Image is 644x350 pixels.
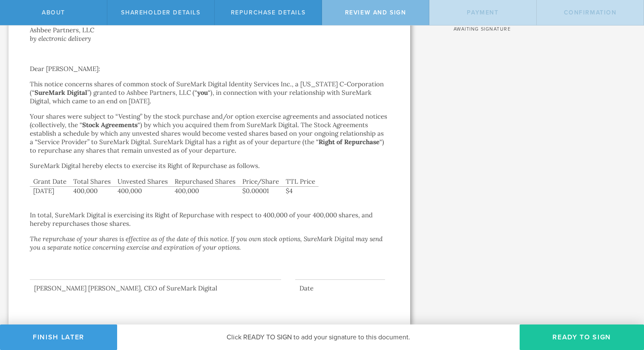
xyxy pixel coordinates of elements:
div: [PERSON_NAME] [PERSON_NAME], CEO of SureMark Digital [30,284,281,293]
td: 400,000 [171,186,239,196]
th: Total Shares [70,177,114,186]
span: Payment [467,9,498,16]
strong: you [197,88,208,97]
p: This notice concerns shares of common stock of SureMark Digital Identity Services Inc., a [US_STA... [30,80,389,105]
span: Review and Sign [345,9,406,16]
td: $0.00001 [239,186,282,196]
div: Ashbee Partners, LLC [30,26,389,34]
td: [DATE] [30,186,70,196]
td: $4 [282,186,319,196]
th: Price/Share [239,177,282,186]
th: Unvested Shares [114,177,171,186]
strong: Stock Agreements [82,121,138,129]
td: 400,000 [70,186,114,196]
span: Repurchase Details [231,9,306,16]
i: by electronic delivery [30,34,91,43]
p: Dear [PERSON_NAME]: [30,65,389,73]
span: Confirmation [564,9,617,16]
th: Repurchased Shares [171,177,239,186]
span: Shareholder Details [121,9,200,16]
th: TTL Price [282,177,319,186]
span: About [42,9,65,16]
div: Awaiting signature [437,24,631,33]
p: SureMark Digital hereby elects to exercise its Right of Repurchase as follows. [30,162,389,170]
th: Grant Date [30,177,70,186]
p: Your shares were subject to “Vesting” by the stock purchase and/or option exercise agreements and... [30,112,389,155]
p: In total, SureMark Digital is exercising its Right of Repurchase with respect to 400,000 of your ... [30,202,389,228]
span: Click READY TO SIGN to add your signature to this document. [227,333,410,341]
button: Ready to Sign [520,324,644,350]
td: 400,000 [114,186,171,196]
strong: Right of Repurchase [319,138,379,146]
strong: SureMark Digital [34,88,87,97]
div: Date [295,284,385,293]
em: The repurchase of your shares is effective as of the date of this notice. If you own stock option... [30,235,382,251]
